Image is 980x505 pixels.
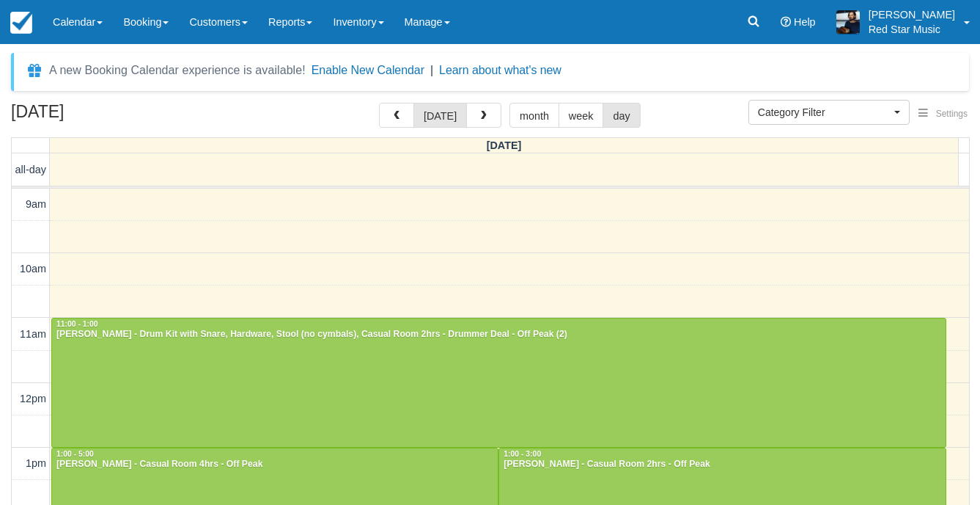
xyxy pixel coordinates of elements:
h2: [DATE] [11,103,196,130]
span: 12pm [20,393,46,404]
button: [DATE] [413,103,467,128]
span: 9am [26,198,46,210]
button: day [603,103,640,128]
a: 11:00 - 1:00[PERSON_NAME] - Drum Kit with Snare, Hardware, Stool (no cymbals), Casual Room 2hrs -... [51,318,946,448]
span: | [430,64,433,76]
span: Settings [936,109,968,119]
div: A new Booking Calendar experience is available! [49,62,306,79]
span: 1:00 - 5:00 [56,450,94,458]
span: 1:00 - 3:00 [504,450,541,458]
button: Enable New Calendar [312,63,424,78]
span: 1pm [26,457,46,469]
span: 11am [20,328,46,340]
img: A1 [836,10,860,34]
span: Help [794,16,816,28]
span: 10am [20,263,46,275]
button: week [559,103,604,128]
span: all-day [15,164,46,175]
button: month [509,103,559,128]
p: [PERSON_NAME] [869,7,955,22]
button: Settings [910,103,976,125]
span: 11:00 - 1:00 [56,320,98,328]
img: checkfront-main-nav-mini-logo.png [10,12,32,34]
p: Red Star Music [869,22,955,37]
i: Help [781,17,791,27]
a: Learn about what's new [439,64,561,76]
span: [DATE] [487,139,522,151]
span: Category Filter [758,105,891,120]
div: [PERSON_NAME] - Casual Room 4hrs - Off Peak [56,459,494,471]
div: [PERSON_NAME] - Drum Kit with Snare, Hardware, Stool (no cymbals), Casual Room 2hrs - Drummer Dea... [56,329,942,341]
button: Category Filter [748,100,910,125]
div: [PERSON_NAME] - Casual Room 2hrs - Off Peak [503,459,941,471]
